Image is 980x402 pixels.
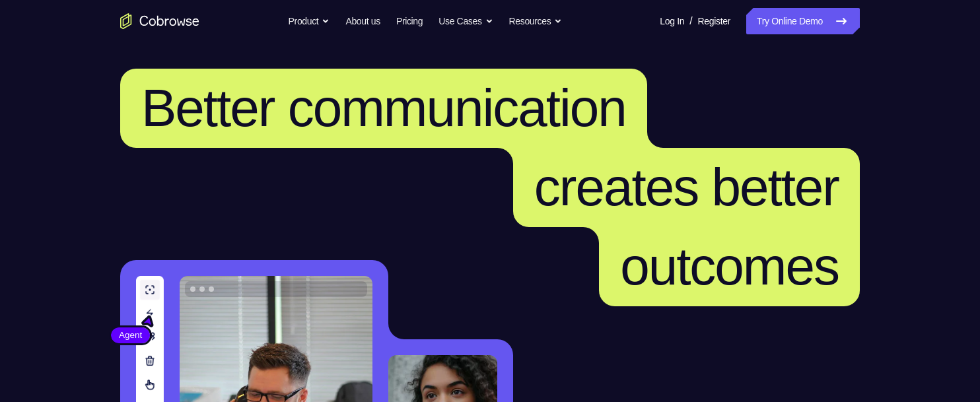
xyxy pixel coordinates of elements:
a: About us [345,8,380,34]
span: creates better [534,158,839,217]
button: Resources [509,8,563,34]
button: Use Cases [438,8,493,34]
a: Pricing [396,8,423,34]
a: Go to the home page [120,13,199,29]
span: Better communication [141,79,626,137]
a: Try Online Demo [746,8,860,34]
button: Product [289,8,330,34]
a: Log In [660,8,684,34]
span: / [689,13,692,29]
span: Agent [111,329,150,342]
a: Register [698,8,730,34]
span: outcomes [620,237,839,296]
